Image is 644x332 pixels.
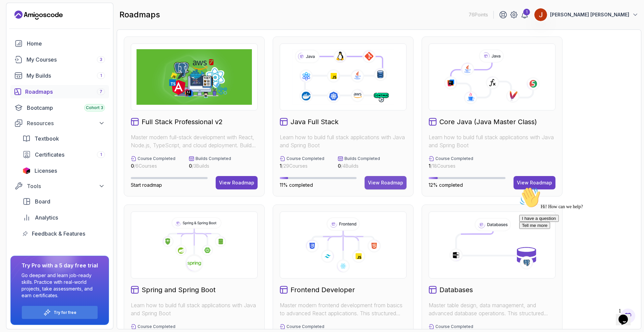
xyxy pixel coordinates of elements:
p: Course Completed [435,324,473,329]
p: Course Completed [435,156,473,161]
p: / 18 Courses [429,163,473,169]
div: Home [27,39,105,48]
a: bootcamp [10,101,109,114]
p: Master modern frontend development from basics to advanced React applications. This structured le... [280,301,407,317]
span: Licenses [35,167,57,175]
a: analytics [18,211,109,224]
a: builds [10,69,109,82]
span: Analytics [35,214,58,222]
a: courses [10,53,109,66]
a: certificates [18,148,109,161]
img: :wave: [3,3,24,24]
img: jetbrains icon [22,167,31,174]
span: 3 [100,57,102,62]
span: Board [35,197,50,205]
div: View Roadmap [517,179,552,186]
a: Landing page [14,10,63,20]
p: Go deeper and learn job-ready skills. Practice with real-world projects, take assessments, and ea... [21,272,98,299]
a: board [18,195,109,208]
span: Start roadmap [131,182,162,188]
span: Certificates [35,151,64,159]
span: 0 [189,163,192,169]
a: textbook [18,132,109,145]
p: / 4 Builds [338,163,380,169]
div: Resources [27,119,105,127]
span: Textbook [35,135,59,143]
button: user profile image[PERSON_NAME] [PERSON_NAME] [534,8,639,21]
p: Master modern full-stack development with React, Node.js, TypeScript, and cloud deployment. Build... [131,133,258,149]
span: 0 [131,163,134,169]
h2: Core Java (Java Master Class) [439,117,537,127]
a: feedback [18,227,109,240]
p: Builds Completed [344,156,380,161]
a: 1 [521,11,529,19]
span: 11% completed [280,182,313,188]
span: 1 [100,152,102,157]
div: Tools [27,182,105,190]
button: View Roadmap [514,176,555,189]
div: Roadmaps [25,88,105,96]
p: Learn how to build full stack applications with Java and Spring Boot [280,133,407,149]
iframe: chat widget [616,305,637,325]
p: [PERSON_NAME] [PERSON_NAME] [550,11,629,18]
h2: Full Stack Professional v2 [142,117,223,127]
span: 12% completed [429,182,463,188]
p: / 3 Builds [189,163,231,169]
h2: Databases [439,285,473,295]
span: 0 [338,163,341,169]
a: home [10,37,109,50]
p: Learn how to build full stack applications with Java and Spring Boot [131,301,258,317]
h2: Frontend Developer [290,285,355,295]
p: / 6 Courses [131,163,175,169]
span: 7 [100,89,102,94]
a: roadmaps [10,85,109,98]
img: Full Stack Professional v2 [137,49,252,105]
p: Course Completed [138,324,175,329]
h2: Java Full Stack [290,117,338,127]
div: My Builds [26,72,105,80]
div: 1 [523,9,530,15]
iframe: chat widget [517,184,637,302]
p: Builds Completed [196,156,231,161]
span: Cohort 3 [86,105,103,110]
div: Bootcamp [27,104,105,112]
span: 1 [429,163,431,169]
button: Tell me more [3,38,34,45]
p: Learn how to build full stack applications with Java and Spring Boot [429,133,555,149]
button: View Roadmap [216,176,258,189]
p: Course Completed [286,156,324,161]
img: user profile image [534,8,547,21]
p: Master table design, data management, and advanced database operations. This structured learning ... [429,301,555,317]
span: 1 [100,73,102,78]
span: 1 [280,163,282,169]
div: View Roadmap [219,179,254,186]
a: licenses [18,164,109,177]
button: Tools [10,180,109,192]
button: Resources [10,117,109,129]
span: Feedback & Features [32,230,85,238]
p: 76 Points [469,11,488,18]
button: Try for free [21,306,98,319]
button: I have a question [3,31,42,38]
p: Course Completed [138,156,175,161]
h2: Spring and Spring Boot [142,285,216,295]
p: Course Completed [286,324,324,329]
span: Hi! How can we help? [3,20,66,25]
a: Try for free [54,310,76,315]
div: 👋Hi! How can we help?I have a questionTell me more [3,3,123,45]
p: / 29 Courses [280,163,324,169]
button: View Roadmap [365,176,407,189]
div: View Roadmap [368,179,403,186]
div: My Courses [26,56,105,64]
h2: roadmaps [119,9,160,20]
